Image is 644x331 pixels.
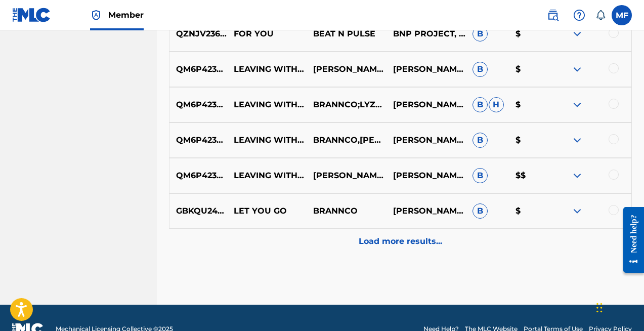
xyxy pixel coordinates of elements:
img: search [547,9,559,21]
p: [PERSON_NAME], [PERSON_NAME], [PERSON_NAME] [PERSON_NAME], [PERSON_NAME] DE [PERSON_NAME] [386,99,465,111]
img: MLC Logo [12,8,51,22]
div: Widget de chat [593,282,644,331]
p: QZNJV2366063 [169,28,227,40]
img: help [573,9,585,21]
img: expand [571,205,583,217]
p: LEAVING WITH YOU [227,63,307,75]
p: BEAT N PULSE [307,28,386,40]
p: $ [509,205,552,217]
img: expand [571,99,583,111]
p: LEAVING WITH YOU [227,170,307,182]
div: Notifications [595,10,606,20]
div: Help [569,5,589,25]
p: [PERSON_NAME] PROCOPI, [PERSON_NAME] [386,205,465,217]
a: Public Search [543,5,563,25]
span: B [473,97,488,112]
p: [PERSON_NAME],[PERSON_NAME],[PERSON_NAME],LYZZ [307,170,386,182]
p: QM6P42378777 [169,170,227,182]
p: BRANNCO [307,205,386,217]
span: B [473,133,488,148]
p: FOR YOU [227,28,307,40]
p: $ [509,63,552,75]
p: QM6P42378777 [169,134,227,146]
div: User Menu [612,5,632,25]
span: B [473,62,488,77]
span: B [473,168,488,183]
p: BNP PROJECT, [PERSON_NAME], [PERSON_NAME] [PERSON_NAME] [PERSON_NAME] [386,28,465,40]
div: Arrastar [596,293,603,323]
p: [PERSON_NAME], [PERSON_NAME], [PERSON_NAME] [PERSON_NAME], [PERSON_NAME] DE [PERSON_NAME] [386,170,465,182]
img: expand [571,170,583,182]
p: LEAVING WITH YOU [227,99,307,111]
p: $ [509,134,552,146]
span: B [473,26,488,42]
span: H [489,97,504,112]
img: Top Rightsholder [90,9,102,21]
p: [PERSON_NAME], [PERSON_NAME], [PERSON_NAME] [PERSON_NAME], [PERSON_NAME] DE [PERSON_NAME] [386,63,465,75]
img: expand [571,134,583,146]
iframe: Chat Widget [593,282,644,331]
p: LEAVING WITH YOU [227,134,307,146]
p: QM6P42378777 [169,99,227,111]
p: LET YOU GO [227,205,307,217]
p: [PERSON_NAME],[PERSON_NAME] & [PERSON_NAME] [FEAT. LYZZ] [307,63,386,75]
p: BRANNCO,[PERSON_NAME],[PERSON_NAME],[PERSON_NAME] [307,134,386,146]
p: $ [509,99,552,111]
p: $ [509,28,552,40]
p: Load more results... [359,235,442,247]
p: GBKQU2412047 [169,205,227,217]
span: Member [108,9,144,21]
p: [PERSON_NAME], [PERSON_NAME], [PERSON_NAME] [PERSON_NAME], [PERSON_NAME] DE [PERSON_NAME] [386,134,465,146]
iframe: Resource Center [616,199,644,281]
img: expand [571,28,583,40]
span: B [473,203,488,219]
img: expand [571,63,583,75]
p: BRANNCO;LYZZ;[PERSON_NAME];[PERSON_NAME] [307,99,386,111]
p: $$ [509,170,552,182]
p: QM6P42378777 [169,63,227,75]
